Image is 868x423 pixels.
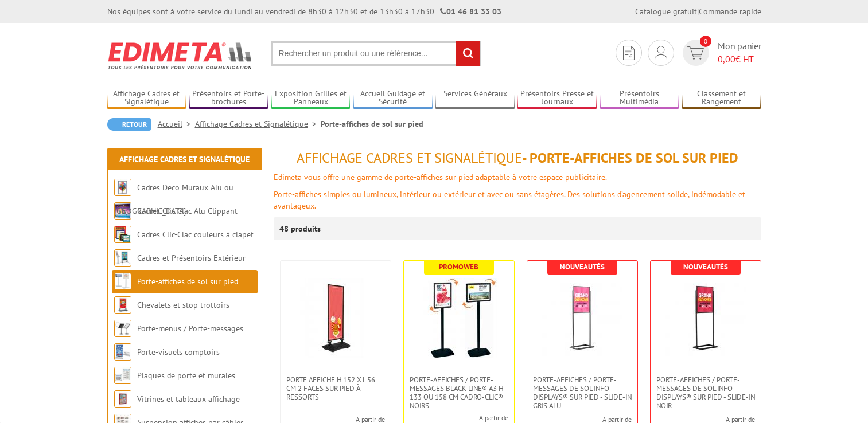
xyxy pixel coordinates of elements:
[114,179,131,196] img: Cadres Deco Muraux Alu ou Bois
[279,217,322,240] p: 48 produits
[651,375,761,410] a: Porte-affiches / Porte-messages de sol Info-Displays® sur pied - Slide-in Noir
[137,206,238,216] a: Cadres Clic-Clac Alu Clippant
[114,273,131,290] img: Porte-affiches de sol sur pied
[114,296,131,314] img: Chevalets et stop trottoirs
[286,375,385,401] span: Porte Affiche H 152 x L 56 cm 2 faces sur pied à ressorts
[137,276,238,287] a: Porte-affiches de sol sur pied
[137,229,254,240] a: Cadres Clic-Clac couleurs à clapet
[137,347,220,357] a: Porte-visuels comptoirs
[687,46,704,60] img: devis rapide
[114,320,131,337] img: Porte-menus / Porte-messages
[440,6,501,17] strong: 01 46 81 33 03
[114,226,131,243] img: Cadres Clic-Clac couleurs à clapet
[137,370,235,381] a: Plaques de porte et murales
[718,53,735,65] span: 0,00
[635,6,761,17] div: |
[295,278,376,358] img: Porte Affiche H 152 x L 56 cm 2 faces sur pied à ressorts
[271,89,351,108] a: Exposition Grilles et Panneaux
[195,119,321,129] a: Affichage Cadres et Signalétique
[189,89,268,108] a: Présentoirs et Porte-brochures
[271,41,481,66] input: Rechercher un produit ou une référence...
[321,118,423,130] li: Porte-affiches de sol sur pied
[114,367,131,384] img: Plaques de porte et murales
[274,151,761,166] h1: - Porte-affiches de sol sur pied
[114,249,131,267] img: Cadres et Présentoirs Extérieur
[527,375,637,410] a: Porte-affiches / Porte-messages de sol Info-Displays® sur pied - Slide-in Gris Alu
[682,89,761,108] a: Classement et Rangement
[274,189,745,211] font: Porte-affiches simples ou lumineux, intérieur ou extérieur et avec ou sans étagères. Des solution...
[700,36,711,47] span: 0
[137,394,240,404] a: Vitrines et tableaux affichage
[542,278,622,358] img: Porte-affiches / Porte-messages de sol Info-Displays® sur pied - Slide-in Gris Alu
[655,46,667,60] img: devis rapide
[683,262,728,272] b: Nouveautés
[404,375,514,410] a: Porte-affiches / Porte-messages Black-Line® A3 H 133 ou 158 cm Cadro-Clic® noirs
[435,89,515,108] a: Services Généraux
[114,343,131,361] img: Porte-visuels comptoirs
[107,89,186,108] a: Affichage Cadres et Signalétique
[718,53,761,66] span: € HT
[107,118,151,131] a: Retour
[353,89,433,108] a: Accueil Guidage et Sécurité
[680,40,761,66] a: devis rapide 0 Mon panier 0,00€ HT
[137,300,229,310] a: Chevalets et stop trottoirs
[137,253,246,263] a: Cadres et Présentoirs Extérieur
[297,149,522,167] span: Affichage Cadres et Signalétique
[600,89,679,108] a: Présentoirs Multimédia
[274,172,607,182] font: Edimeta vous offre une gamme de porte-affiches sur pied adaptable à votre espace publicitaire.
[114,390,131,408] img: Vitrines et tableaux affichage
[718,40,761,66] span: Mon panier
[439,262,478,272] b: Promoweb
[119,154,250,164] a: Affichage Cadres et Signalétique
[533,375,632,410] span: Porte-affiches / Porte-messages de sol Info-Displays® sur pied - Slide-in Gris Alu
[560,262,605,272] b: Nouveautés
[107,34,254,77] img: Edimeta
[623,46,635,60] img: devis rapide
[517,89,597,108] a: Présentoirs Presse et Journaux
[699,6,761,17] a: Commande rapide
[137,323,243,334] a: Porte-menus / Porte-messages
[419,278,499,358] img: Porte-affiches / Porte-messages Black-Line® A3 H 133 ou 158 cm Cadro-Clic® noirs
[158,119,195,129] a: Accueil
[281,375,391,401] a: Porte Affiche H 152 x L 56 cm 2 faces sur pied à ressorts
[107,6,501,17] div: Nos équipes sont à votre service du lundi au vendredi de 8h30 à 12h30 et de 13h30 à 17h30
[665,278,746,358] img: Porte-affiches / Porte-messages de sol Info-Displays® sur pied - Slide-in Noir
[410,375,508,410] span: Porte-affiches / Porte-messages Black-Line® A3 H 133 ou 158 cm Cadro-Clic® noirs
[405,413,508,422] span: A partir de
[114,182,233,216] a: Cadres Deco Muraux Alu ou [GEOGRAPHIC_DATA]
[635,6,697,17] a: Catalogue gratuit
[656,375,755,410] span: Porte-affiches / Porte-messages de sol Info-Displays® sur pied - Slide-in Noir
[456,41,480,66] input: rechercher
